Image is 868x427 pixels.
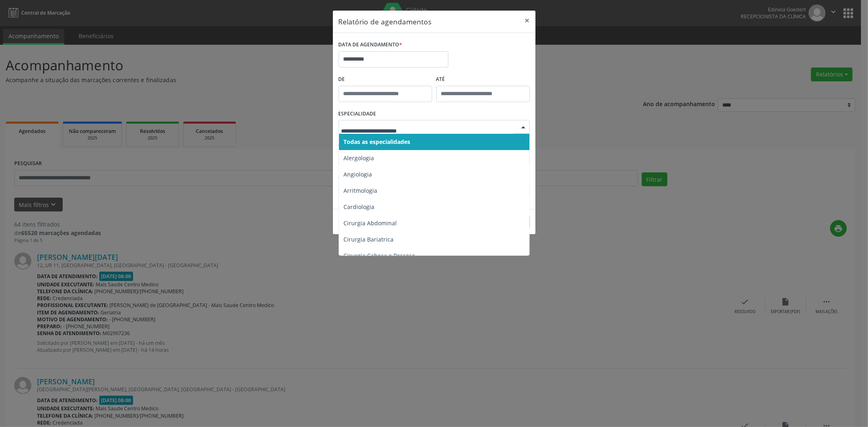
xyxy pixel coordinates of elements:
[339,108,376,120] label: ESPECIALIDADE
[344,138,411,146] span: Todas as especialidades
[339,73,432,86] label: De
[344,219,397,227] span: Cirurgia Abdominal
[339,39,402,51] label: DATA DE AGENDAMENTO
[339,16,432,27] h5: Relatório de agendamentos
[344,252,415,259] span: Cirurgia Cabeça e Pescoço
[344,170,372,178] span: Angiologia
[344,154,374,162] span: Alergologia
[436,73,530,86] label: ATÉ
[344,187,378,194] span: Arritmologia
[519,11,536,30] button: Close
[344,203,375,211] span: Cardiologia
[344,235,394,243] span: Cirurgia Bariatrica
